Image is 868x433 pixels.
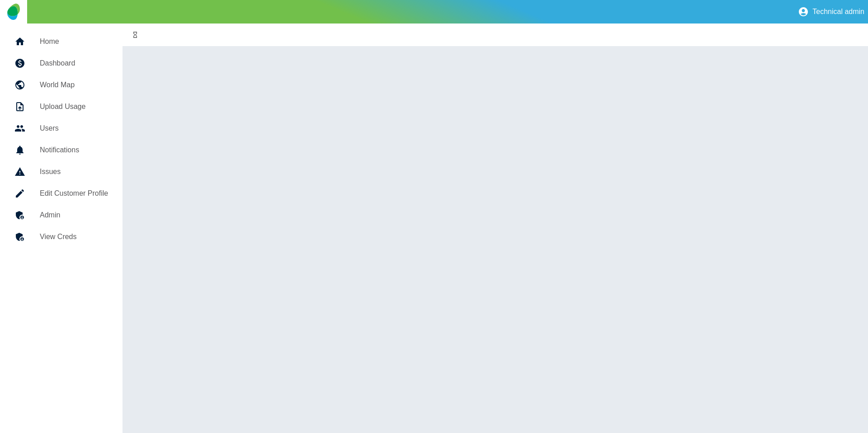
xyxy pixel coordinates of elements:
h5: World Map [40,80,108,90]
h5: Admin [40,210,108,221]
a: Upload Usage [7,96,115,118]
a: Dashboard [7,52,115,74]
a: World Map [7,74,115,96]
img: Logo [7,4,19,20]
h5: Upload Usage [40,101,108,112]
a: Notifications [7,139,115,161]
h5: Issues [40,166,108,177]
h5: View Creds [40,231,108,242]
a: Users [7,118,115,139]
a: Issues [7,161,115,183]
a: Home [7,31,115,52]
a: Edit Customer Profile [7,183,115,204]
a: View Creds [7,226,115,248]
h5: Notifications [40,145,108,155]
button: Technical admin [794,3,868,21]
a: Admin [7,204,115,226]
p: Technical admin [812,8,864,16]
h5: Home [40,36,108,47]
h5: Edit Customer Profile [40,188,108,199]
h5: Users [40,123,108,134]
h5: Dashboard [40,58,108,69]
